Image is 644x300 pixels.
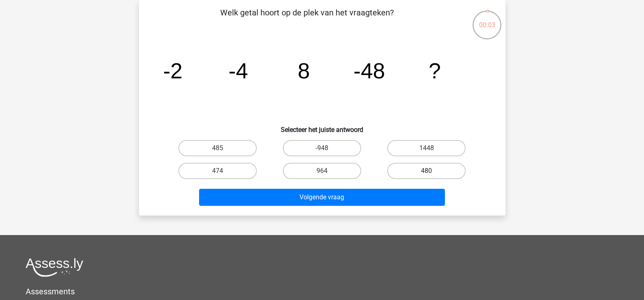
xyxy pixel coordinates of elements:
img: Assessly logo [26,258,83,277]
tspan: -4 [228,58,248,83]
div: 00:03 [472,10,502,30]
label: 1448 [387,140,466,156]
tspan: ? [429,58,441,83]
p: Welk getal hoort op de plek van het vraagteken? [152,6,462,31]
label: 480 [387,163,466,179]
label: 964 [283,163,361,179]
label: 474 [178,163,257,179]
tspan: 8 [297,58,310,83]
h6: Selecteer het juiste antwoord [152,119,492,134]
label: 485 [178,140,257,156]
button: Volgende vraag [199,189,445,206]
tspan: -48 [353,58,385,83]
h5: Assessments [26,287,618,296]
label: -948 [283,140,361,156]
tspan: -2 [163,58,182,83]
